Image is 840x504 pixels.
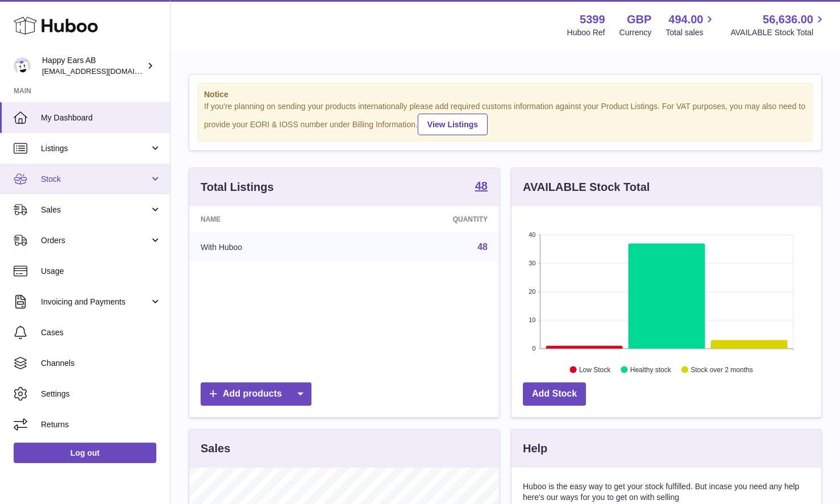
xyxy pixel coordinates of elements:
[14,57,31,74] img: 3pl@happyearsearplugs.com
[41,113,161,123] span: My Dashboard
[630,365,672,373] text: Healthy stock
[475,180,488,194] a: 48
[204,101,806,135] div: If you're planning on sending your products internationally please add required customs informati...
[523,382,586,406] a: Add Stock
[668,12,703,27] span: 494.00
[201,441,230,456] h3: Sales
[579,365,611,373] text: Low Stock
[353,206,500,232] th: Quantity
[41,327,161,338] span: Cases
[763,12,813,27] span: 56,636.00
[41,205,149,215] span: Sales
[41,235,149,246] span: Orders
[666,12,716,38] a: 494.00 Total sales
[529,288,535,295] text: 20
[189,232,353,262] td: With Huboo
[529,260,535,266] text: 30
[41,143,149,154] span: Listings
[41,419,161,430] span: Returns
[691,365,752,373] text: Stock over 2 months
[41,358,161,369] span: Channels
[418,114,488,135] a: View Listings
[477,242,488,252] a: 48
[475,180,488,191] strong: 48
[41,297,149,307] span: Invoicing and Payments
[41,174,149,185] span: Stock
[42,55,144,77] div: Happy Ears AB
[523,180,650,195] h3: AVAILABLE Stock Total
[567,27,605,38] div: Huboo Ref
[529,231,535,238] text: 40
[189,206,353,232] th: Name
[730,27,826,38] span: AVAILABLE Stock Total
[532,345,535,352] text: 0
[204,89,806,100] strong: Notice
[523,441,547,456] h3: Help
[627,12,651,27] strong: GBP
[41,389,161,399] span: Settings
[201,382,311,406] a: Add products
[580,12,605,27] strong: 5399
[619,27,652,38] div: Currency
[666,27,716,38] span: Total sales
[42,66,167,76] span: [EMAIL_ADDRESS][DOMAIN_NAME]
[730,12,826,38] a: 56,636.00 AVAILABLE Stock Total
[523,481,810,503] p: Huboo is the easy way to get your stock fulfilled. But incase you need any help here's our ways f...
[529,316,535,323] text: 10
[41,266,161,277] span: Usage
[201,180,274,195] h3: Total Listings
[14,443,156,463] a: Log out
